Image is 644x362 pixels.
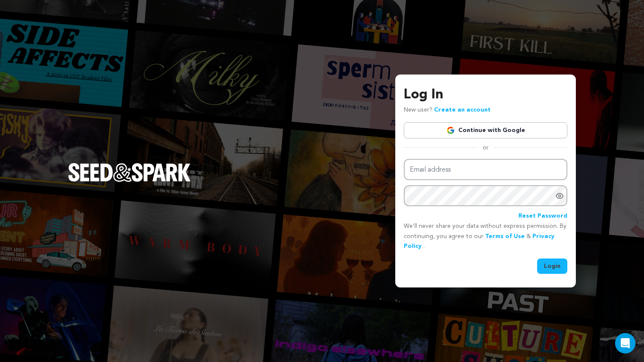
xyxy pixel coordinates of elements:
img: Seed&Spark Logo [68,163,191,182]
div: Open Intercom Messenger [615,333,635,353]
a: Terms of Use [485,233,525,239]
a: Create an account [434,107,491,113]
p: We’ll never share your data without express permission. By continuing, you agree to our & . [404,221,567,252]
button: Login [537,259,567,274]
a: Continue with Google [404,122,567,138]
input: Email address [404,159,567,181]
span: or [477,144,494,152]
a: Reset Password [518,211,567,221]
a: Show password as plain text. Warning: this will display your password on the screen. [555,192,564,200]
p: New user? [404,105,491,115]
a: Seed&Spark Homepage [68,163,191,199]
h3: Log In [404,85,567,105]
img: Google logo [446,126,455,135]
